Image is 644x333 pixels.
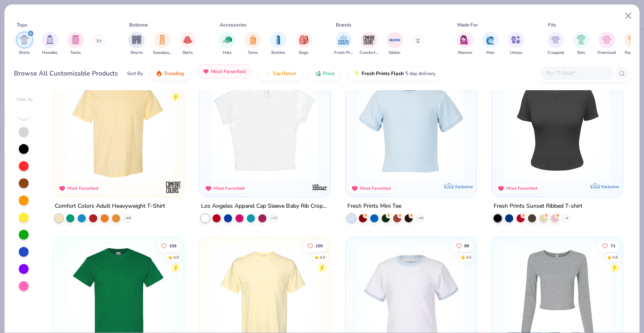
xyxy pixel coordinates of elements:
img: Fresh Prints Image [338,34,350,46]
img: flash.gif [353,70,360,77]
span: Bags [299,50,309,56]
div: filter for Gildan [387,32,403,56]
div: 4.8 [174,254,179,260]
img: f2b333be-1c19-4d0f-b003-dae84be201f4 [322,74,436,180]
span: Top Rated [273,70,296,77]
span: Regular [625,50,640,56]
img: Slim Image [577,35,586,44]
button: filter button [360,32,378,56]
button: filter button [245,32,261,56]
img: Los Angeles Apparel logo [311,179,328,195]
span: Sweatpants [153,50,172,56]
span: + 17 [271,216,277,221]
span: + 10 [417,216,423,221]
button: filter button [334,32,353,56]
img: Hats Image [223,35,232,44]
span: Tanks [70,50,81,56]
div: Comfort Colors Adult Heavyweight T-Shirt [55,201,165,211]
div: 4.6 [466,254,472,260]
img: Women Image [460,35,470,44]
img: Skirts Image [183,35,192,44]
button: filter button [153,32,172,56]
button: Like [303,240,327,251]
img: Cropped Image [551,35,560,44]
div: filter for Fresh Prints [334,32,353,56]
button: filter button [67,32,84,56]
span: + 60 [125,216,131,221]
img: Totes Image [248,35,257,44]
span: + 4 [564,216,568,221]
div: filter for Shorts [128,32,145,56]
button: Close [621,8,636,24]
img: Men Image [486,35,495,44]
span: Price [323,70,335,77]
span: Fresh Prints [334,50,353,56]
span: 109 [170,244,177,248]
img: Shirts Image [20,35,29,44]
div: filter for Hoodies [42,32,58,56]
button: filter button [179,32,196,56]
div: Browse All Customizable Products [14,69,118,78]
img: Comfort Colors logo [165,179,181,195]
img: Unisex Image [511,35,521,44]
div: filter for Women [457,32,473,56]
div: 4.9 [320,254,325,260]
button: filter button [597,32,616,56]
div: Fresh Prints Mini Tee [347,201,401,211]
span: 71 [610,244,615,248]
div: filter for Unisex [508,32,524,56]
div: Accessories [220,21,246,29]
img: Comfort Colors Image [363,34,375,46]
div: Fits [548,21,556,29]
img: Regular Image [628,35,637,44]
span: 100 [315,244,323,248]
img: TopRated.gif [264,70,271,77]
div: Brands [336,21,351,29]
img: Hoodies Image [45,35,54,44]
span: Most Favorited [211,68,246,75]
div: Fresh Prints Sunset Ribbed T-shirt [494,201,582,211]
div: filter for Cropped [548,32,564,56]
div: filter for Oversized [597,32,616,56]
div: filter for Regular [624,32,640,56]
span: 88 [464,244,469,248]
span: Skirts [182,50,193,56]
img: most_fav.gif [203,68,209,75]
div: filter for Hats [219,32,235,56]
button: filter button [219,32,235,56]
div: filter for Slim [573,32,589,56]
div: filter for Comfort Colors [360,32,378,56]
div: Tops [17,21,27,29]
div: filter for Sweatpants [153,32,172,56]
span: Comfort Colors [360,50,378,56]
button: Like [452,240,473,251]
span: Slim [577,50,585,56]
span: Unisex [510,50,522,56]
img: Shorts Image [132,35,141,44]
span: Oversized [597,50,616,56]
button: filter button [508,32,524,56]
span: Hats [223,50,232,56]
button: filter button [573,32,589,56]
button: Fresh Prints Flash5 day delivery [347,67,442,80]
img: 029b8af0-80e6-406f-9fdc-fdf898547912 [61,74,176,180]
span: Trending [164,70,184,77]
img: dcfe7741-dfbe-4acc-ad9a-3b0f92b71621 [354,74,468,180]
button: filter button [16,32,33,56]
button: Most Favorited [197,64,252,78]
img: Oversized Image [602,35,611,44]
img: Tanks Image [71,35,80,44]
div: filter for Bags [296,32,312,56]
button: filter button [457,32,473,56]
span: Bottles [271,50,285,56]
div: Filter By [17,97,33,103]
div: Bottoms [129,21,148,29]
div: filter for Men [482,32,499,56]
span: Totes [248,50,258,56]
button: Price [309,67,341,80]
img: Gildan Image [389,34,401,46]
div: filter for Shirts [16,32,33,56]
span: Fresh Prints Flash [362,70,404,77]
button: Like [157,240,181,251]
div: 4.8 [612,254,618,260]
